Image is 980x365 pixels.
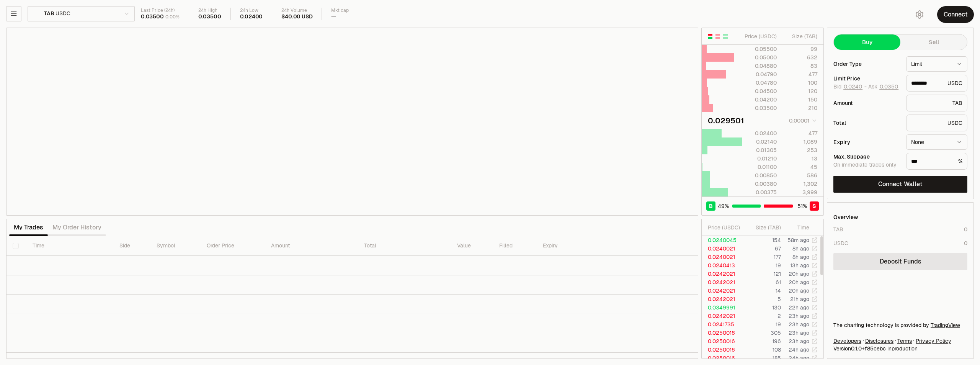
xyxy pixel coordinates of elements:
[900,34,967,50] button: Sell
[537,236,621,256] th: Expiry
[707,33,713,39] button: Show Buy and Sell Orders
[783,79,817,87] div: 100
[789,346,809,353] time: 24h ago
[702,253,745,261] td: 0.0240021
[964,226,967,233] div: 0
[743,54,777,61] div: 0.05000
[743,96,777,103] div: 0.04200
[702,244,745,253] td: 0.0240021
[790,262,809,269] time: 13h ago
[708,115,744,126] div: 0.029501
[702,354,745,362] td: 0.0250016
[833,139,900,145] div: Expiry
[743,188,777,196] div: 0.00375
[702,312,745,320] td: 0.0242021
[789,313,809,319] time: 23h ago
[833,253,967,270] a: Deposit Funds
[745,329,781,337] td: 305
[702,261,745,270] td: 0.0240413
[709,202,713,210] span: B
[833,76,900,81] div: Limit Price
[783,33,817,40] div: Size ( TAB )
[833,337,861,345] a: Developers
[833,61,900,67] div: Order Type
[916,337,951,345] a: Privacy Policy
[743,62,777,70] div: 0.04880
[702,320,745,329] td: 0.0241735
[783,129,817,137] div: 477
[745,286,781,295] td: 14
[702,303,745,312] td: 0.0349991
[937,6,974,23] button: Connect
[7,28,698,215] iframe: Financial Chart
[9,220,48,235] button: My Trades
[743,180,777,188] div: 0.00380
[787,224,809,231] div: Time
[865,345,886,352] span: f85cebcae6d546fd4871cee61bec42ee804b8d6e
[715,33,721,39] button: Show Sell Orders Only
[743,87,777,95] div: 0.04500
[702,295,745,303] td: 0.0242021
[833,162,900,169] div: On immediate trades only
[906,75,967,92] div: USDC
[834,34,900,50] button: Buy
[745,345,781,354] td: 108
[843,83,863,90] button: 0.0240
[783,54,817,61] div: 632
[743,79,777,87] div: 0.04780
[812,202,816,210] span: S
[879,83,899,90] button: 0.0350
[702,329,745,337] td: 0.0250016
[745,320,781,329] td: 19
[708,224,745,231] div: Price ( USDC )
[906,134,967,150] button: None
[789,329,809,336] time: 23h ago
[906,115,967,131] div: USDC
[745,270,781,278] td: 121
[743,163,777,171] div: 0.01100
[198,13,221,20] div: 0.03500
[165,14,180,20] div: 0.00%
[789,304,809,311] time: 22h ago
[56,10,70,17] span: USDC
[783,180,817,188] div: 1,302
[783,96,817,103] div: 150
[783,45,817,53] div: 99
[718,202,729,210] span: 49 %
[358,236,451,256] th: Total
[743,172,777,179] div: 0.00850
[743,155,777,162] div: 0.01210
[493,236,536,256] th: Filled
[745,312,781,320] td: 2
[789,355,809,362] time: 24h ago
[833,239,848,247] div: USDC
[897,337,912,345] a: Terms
[783,70,817,78] div: 477
[783,146,817,154] div: 253
[783,172,817,179] div: 586
[702,278,745,286] td: 0.0242021
[751,224,781,231] div: Size ( TAB )
[702,345,745,354] td: 0.0250016
[26,236,113,256] th: Time
[833,83,867,90] span: Bid -
[906,95,967,111] div: TAB
[787,237,809,244] time: 58m ago
[868,83,899,90] span: Ask
[702,286,745,295] td: 0.0242021
[833,154,900,159] div: Max. Slippage
[783,155,817,162] div: 13
[745,261,781,270] td: 19
[113,236,150,256] th: Side
[240,13,263,20] div: 0.02400
[702,337,745,345] td: 0.0250016
[833,100,900,106] div: Amount
[743,70,777,78] div: 0.04790
[44,10,54,17] span: TAB
[783,163,817,171] div: 45
[964,239,967,247] div: 0
[745,303,781,312] td: 130
[833,345,967,352] div: Version 0.1.0 + in production
[789,279,809,286] time: 20h ago
[451,236,493,256] th: Value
